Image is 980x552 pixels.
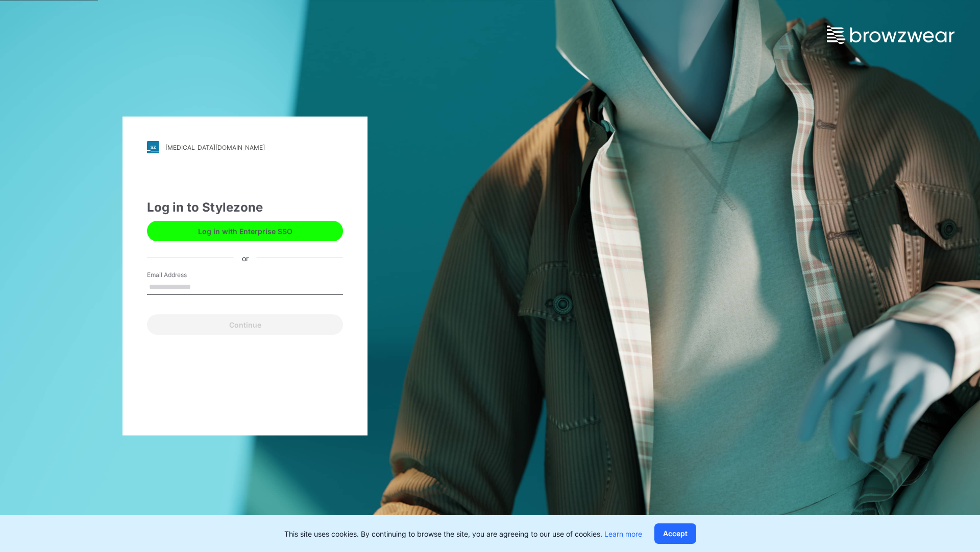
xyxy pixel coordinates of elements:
[147,221,343,241] button: Log in with Enterprise SSO
[147,141,343,153] a: [MEDICAL_DATA][DOMAIN_NAME]
[234,252,257,263] div: or
[165,144,265,151] div: [MEDICAL_DATA][DOMAIN_NAME]
[147,198,343,217] div: Log in to Stylezone
[147,270,218,280] label: Email Address
[654,523,696,544] button: Accept
[147,141,159,153] img: stylezone-logo.562084cfcfab977791bfbf7441f1a819.svg
[827,26,954,44] img: browzwear-logo.e42bd6dac1945053ebaf764b6aa21510.svg
[604,530,642,538] a: Learn more
[284,528,642,539] p: This site uses cookies. By continuing to browse the site, you are agreeing to our use of cookies.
